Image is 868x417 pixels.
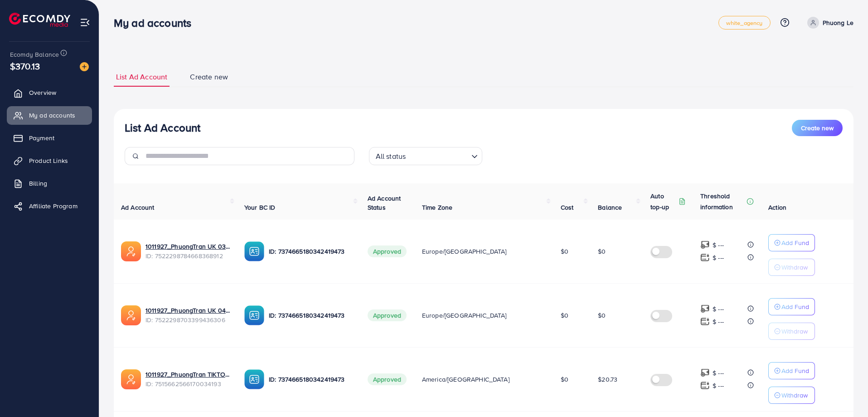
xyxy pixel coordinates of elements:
[713,368,724,378] p: $ ---
[804,17,853,29] a: Phuong Le
[768,234,815,251] button: Add Fund
[561,375,568,384] span: $0
[10,50,59,59] span: Ecomdy Balance
[561,247,568,256] span: $0
[368,309,407,321] span: Approved
[145,370,230,388] div: <span class='underline'>1011927_PhuongTran TIKTOK US 02_1749876563912</span></br>7515662566170034193
[7,106,92,124] a: My ad accounts
[768,323,815,340] button: Withdraw
[29,179,47,188] span: Billing
[121,305,141,325] img: ic-ads-acc.e4c84228.svg
[374,150,408,163] span: All status
[80,62,89,71] img: image
[422,247,507,256] span: Europe/[GEOGRAPHIC_DATA]
[7,197,92,215] a: Affiliate Program
[561,203,574,212] span: Cost
[422,203,452,212] span: Time Zone
[145,370,230,379] a: 1011927_PhuongTran TIKTOK US 02_1749876563912
[29,201,78,211] span: Affiliate Program
[801,123,834,132] span: Create new
[792,120,843,136] button: Create new
[726,20,763,26] span: white_agency
[369,147,482,165] div: Search for option
[244,369,264,389] img: ic-ba-acc.ded83a64.svg
[244,203,276,212] span: Your BC ID
[781,262,808,273] p: Withdraw
[700,304,710,314] img: top-up amount
[29,111,75,120] span: My ad accounts
[269,374,353,385] p: ID: 7374665180342419473
[422,311,507,320] span: Europe/[GEOGRAPHIC_DATA]
[80,17,90,28] img: menu
[713,380,724,391] p: $ ---
[7,174,92,192] a: Billing
[29,88,56,97] span: Overview
[781,237,809,248] p: Add Fund
[29,156,68,165] span: Product Links
[145,306,230,315] a: 1011927_PhuongTran UK 04_1751421750373
[713,304,724,314] p: $ ---
[598,311,606,320] span: $0
[190,72,228,82] span: Create new
[781,301,809,312] p: Add Fund
[700,381,710,390] img: top-up amount
[145,251,230,260] span: ID: 7522298784668368912
[114,16,199,29] h3: My ad accounts
[781,365,809,376] p: Add Fund
[368,373,407,385] span: Approved
[713,252,724,263] p: $ ---
[713,316,724,327] p: $ ---
[7,129,92,147] a: Payment
[598,375,617,384] span: $20.73
[768,362,815,379] button: Add Fund
[598,247,606,256] span: $0
[145,379,230,388] span: ID: 7515662566170034193
[700,368,710,378] img: top-up amount
[7,83,92,102] a: Overview
[561,311,568,320] span: $0
[121,203,155,212] span: Ad Account
[368,245,407,257] span: Approved
[829,376,861,410] iframe: Chat
[823,17,853,28] p: Phuong Le
[368,194,401,212] span: Ad Account Status
[121,241,141,261] img: ic-ads-acc.e4c84228.svg
[598,203,622,212] span: Balance
[713,240,724,250] p: $ ---
[650,191,677,212] p: Auto top-up
[7,152,92,170] a: Product Links
[781,390,808,401] p: Withdraw
[768,203,786,212] span: Action
[145,242,230,251] a: 1011927_PhuongTran UK 03_1751421675794
[700,253,710,262] img: top-up amount
[408,148,467,163] input: Search for option
[768,387,815,404] button: Withdraw
[781,326,808,337] p: Withdraw
[422,375,509,384] span: America/[GEOGRAPHIC_DATA]
[269,246,353,257] p: ID: 7374665180342419473
[145,242,230,260] div: <span class='underline'>1011927_PhuongTran UK 03_1751421675794</span></br>7522298784668368912
[768,298,815,315] button: Add Fund
[700,317,710,326] img: top-up amount
[768,259,815,276] button: Withdraw
[121,369,141,389] img: ic-ads-acc.e4c84228.svg
[29,133,54,142] span: Payment
[10,59,40,73] span: $370.13
[244,305,264,325] img: ic-ba-acc.ded83a64.svg
[700,191,745,212] p: Threshold information
[145,306,230,324] div: <span class='underline'>1011927_PhuongTran UK 04_1751421750373</span></br>7522298703399436306
[718,16,771,29] a: white_agency
[9,13,70,27] img: logo
[244,241,264,261] img: ic-ba-acc.ded83a64.svg
[116,72,167,82] span: List Ad Account
[269,310,353,321] p: ID: 7374665180342419473
[700,240,710,250] img: top-up amount
[125,121,200,134] h3: List Ad Account
[145,315,230,324] span: ID: 7522298703399436306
